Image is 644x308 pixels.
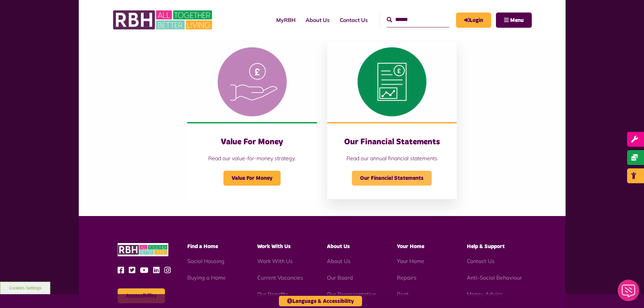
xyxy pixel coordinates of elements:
[187,274,226,281] a: Buying a Home
[327,274,353,281] a: Our Board
[327,41,457,122] img: Financial Statement
[187,258,224,264] a: Social Housing - open in a new tab
[187,244,218,249] span: Find a Home
[187,41,317,122] img: Value For Money
[327,291,376,306] a: Our Representative Body
[387,13,449,27] input: Search
[271,11,301,29] a: MyRBH
[327,258,351,264] a: About Us
[113,7,214,33] img: RBH
[397,274,416,281] a: Repairs
[467,291,503,298] a: Money Advice
[257,291,288,298] a: Our Benefits
[327,244,350,249] span: About Us
[614,278,644,308] iframe: Netcall Web Assistant for live chat
[341,154,443,162] p: Read our annual financial statements
[301,11,335,29] a: About Us
[335,11,373,29] a: Contact Us
[118,243,168,256] img: RBH
[467,258,495,264] a: Contact Us
[397,291,409,298] a: Rent
[341,137,443,147] h3: Our Financial Statements
[257,274,303,281] a: Current Vacancies
[352,171,432,186] span: Our Financial Statements
[397,258,424,264] a: Your Home
[279,296,362,306] button: Language & Accessibility
[223,171,281,186] span: Value For Money
[467,274,522,281] a: Anti-Social Behaviour
[510,18,524,23] span: Menu
[257,258,293,264] a: Work With Us
[201,137,303,147] h3: Value For Money
[467,244,505,249] span: Help & Support
[187,41,317,199] a: Value For Money Read our value-for-money strategy. Value For Money
[456,13,491,28] a: MyRBH
[496,13,532,28] button: Navigation
[397,244,424,249] span: Your Home
[201,154,303,162] p: Read our value-for-money strategy.
[257,244,291,249] span: Work With Us
[327,41,457,199] a: Our Financial Statements Read our annual financial statements Our Financial Statements
[118,288,165,303] button: Accessibility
